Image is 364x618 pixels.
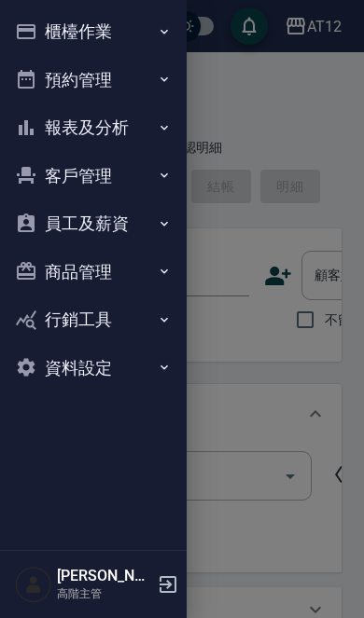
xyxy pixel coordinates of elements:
[7,7,179,56] button: 櫃檯作業
[15,566,52,603] img: Person
[7,295,179,344] button: 行銷工具
[7,152,179,200] button: 客戶管理
[7,248,179,296] button: 商品管理
[7,344,179,392] button: 資料設定
[57,567,152,585] h5: [PERSON_NAME]
[57,585,152,602] p: 高階主管
[7,199,179,248] button: 員工及薪資
[7,56,179,104] button: 預約管理
[7,103,179,152] button: 報表及分析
